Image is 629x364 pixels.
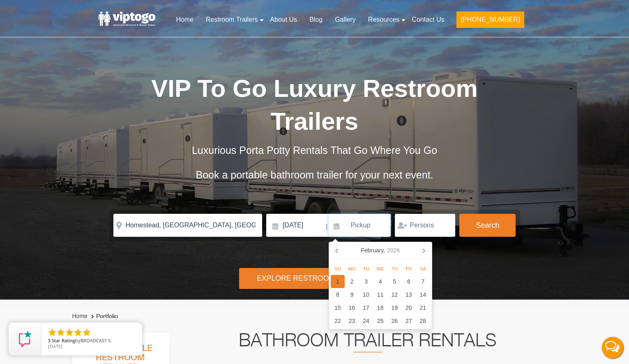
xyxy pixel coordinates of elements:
[406,11,450,29] a: Contact Us
[48,338,136,344] span: by
[359,275,373,288] div: 3
[192,144,437,156] span: Luxurious Porta Potty Rentals That Go Where You Go
[331,301,345,314] div: 15
[329,214,391,237] input: Pickup
[359,314,373,327] div: 24
[373,275,387,288] div: 4
[387,275,402,288] div: 5
[345,275,359,288] div: 2
[459,214,516,237] button: Search
[359,264,373,274] div: Tu
[329,11,362,29] a: Gallery
[373,288,387,301] div: 11
[402,275,416,288] div: 6
[450,11,530,33] a: [PHONE_NUMBER]
[48,343,62,349] span: [DATE]
[331,288,345,301] div: 8
[456,11,524,28] button: [PHONE_NUMBER]
[416,288,430,301] div: 14
[387,314,402,327] div: 26
[73,327,83,337] li: 
[151,75,478,135] span: VIP To Go Luxury Restroom Trailers
[387,245,400,255] i: 2026
[387,301,402,314] div: 19
[89,311,118,321] li: Portfolio
[331,314,345,327] div: 22
[416,275,430,288] div: 7
[48,337,51,343] span: 5
[239,268,390,289] div: Explore Restroom Trailers
[387,264,402,274] div: Th
[357,244,403,257] div: February,
[170,11,200,29] a: Home
[345,314,359,327] div: 23
[113,214,262,237] input: Where do you need your restroom?
[402,288,416,301] div: 13
[402,264,416,274] div: Fr
[180,333,555,353] h2: Bathroom Trailer Rentals
[52,337,75,343] span: Star Rating
[331,275,345,288] div: 1
[373,264,387,274] div: We
[56,327,66,337] li: 
[345,264,359,274] div: Mo
[345,288,359,301] div: 9
[359,288,373,301] div: 10
[17,331,33,347] img: Review Rating
[416,301,430,314] div: 21
[416,314,430,327] div: 28
[264,11,303,29] a: About Us
[345,301,359,314] div: 16
[387,288,402,301] div: 12
[82,327,92,337] li: 
[81,337,112,343] span: BROADCAST S.
[331,264,345,274] div: Su
[196,169,433,181] span: Book a portable bathroom trailer for your next event.
[200,11,264,29] a: Restroom Trailers
[416,264,430,274] div: Sa
[47,327,57,337] li: 
[359,301,373,314] div: 17
[402,314,416,327] div: 27
[326,214,327,240] span: |
[402,301,416,314] div: 20
[373,314,387,327] div: 25
[303,11,329,29] a: Blog
[72,313,88,319] a: Home
[373,301,387,314] div: 18
[266,214,325,237] input: Delivery
[596,331,629,364] button: Live Chat
[395,214,455,237] input: Persons
[65,327,74,337] li: 
[362,11,406,29] a: Resources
